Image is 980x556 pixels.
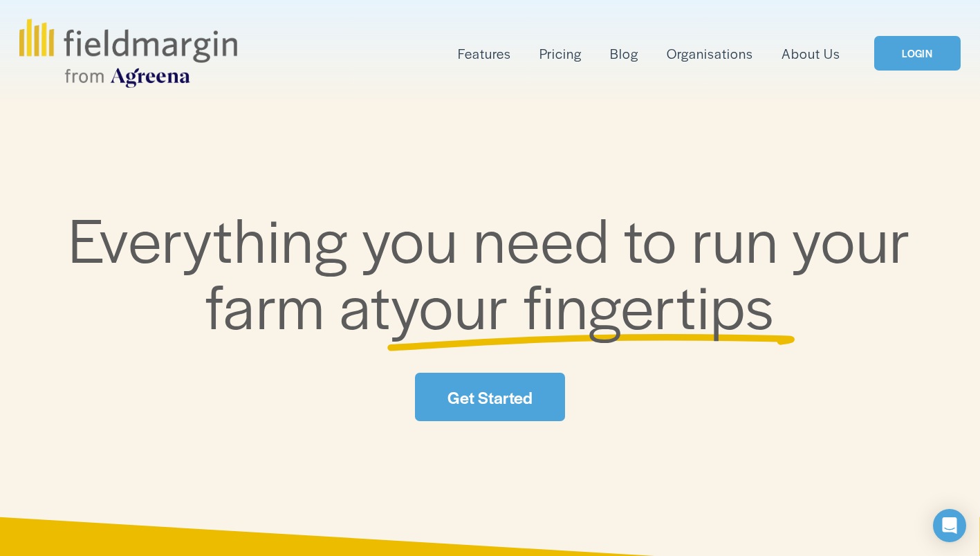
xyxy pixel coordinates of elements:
a: Get Started [415,373,566,420]
a: Organisations [667,42,753,65]
img: fieldmargin.com [19,19,237,88]
span: Everything you need to run your farm at [68,194,925,347]
a: About Us [782,42,840,65]
a: LOGIN [874,36,961,71]
span: Features [458,44,511,64]
span: your fingertips [391,261,775,347]
div: Open Intercom Messenger [933,509,966,542]
a: Pricing [539,42,581,65]
a: folder dropdown [458,42,511,65]
a: Blog [610,42,638,65]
